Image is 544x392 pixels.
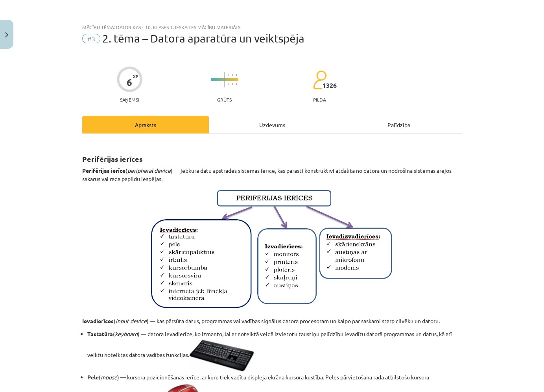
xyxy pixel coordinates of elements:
img: icon-short-line-57e1e144782c952c97e751825c79c345078a6d821885a25fce030b3d8c18986b.svg [216,83,217,85]
em: peripheral device [127,167,171,174]
div: Apraksts [82,116,209,133]
img: icon-short-line-57e1e144782c952c97e751825c79c345078a6d821885a25fce030b3d8c18986b.svg [216,74,217,76]
img: icon-short-line-57e1e144782c952c97e751825c79c345078a6d821885a25fce030b3d8c18986b.svg [212,83,213,85]
strong: Perifērijas ierīces [82,154,143,163]
img: icon-short-line-57e1e144782c952c97e751825c79c345078a6d821885a25fce030b3d8c18986b.svg [236,74,237,76]
span: XP [133,74,138,78]
img: icon-close-lesson-0947bae3869378f0d4975bcd49f059093ad1ed9edebbc8119c70593378902aed.svg [5,32,8,37]
img: icon-short-line-57e1e144782c952c97e751825c79c345078a6d821885a25fce030b3d8c18986b.svg [236,83,237,85]
img: icon-short-line-57e1e144782c952c97e751825c79c345078a6d821885a25fce030b3d8c18986b.svg [232,83,233,85]
img: icon-short-line-57e1e144782c952c97e751825c79c345078a6d821885a25fce030b3d8c18986b.svg [228,74,229,76]
strong: Pele [87,374,99,381]
span: #3 [82,34,100,43]
p: ( ) — kas pārsūta datus, programmas vai vadības signālus datora procesoram un kalpo par saskarni ... [82,317,462,325]
img: icon-long-line-d9ea69661e0d244f92f715978eff75569469978d946b2353a9bb055b3ed8787d.svg [224,72,225,87]
p: ( ) — jebkura datu apstrādes sistēmas ierīce, kas parasti konstruktīvi atdalīta no datora un nodr... [82,166,462,183]
img: icon-short-line-57e1e144782c952c97e751825c79c345078a6d821885a25fce030b3d8c18986b.svg [212,74,213,76]
img: icon-short-line-57e1e144782c952c97e751825c79c345078a6d821885a25fce030b3d8c18986b.svg [232,74,233,76]
div: Uzdevums [209,116,336,133]
div: 6 [127,77,132,88]
li: ( ) — datora ievadierīce, ko izmanto, lai ar noteiktā veidā izvietotu taustiņu palīdzību ievadītu... [87,330,462,373]
strong: Tastatūra [87,330,113,337]
img: icon-short-line-57e1e144782c952c97e751825c79c345078a6d821885a25fce030b3d8c18986b.svg [228,83,229,85]
div: Palīdzība [336,116,462,133]
span: 2. tēma – Datora aparatūra un veiktspēja [102,32,304,45]
span: 1326 [323,82,337,89]
p: pilda [313,97,326,102]
div: Mācību tēma: Datorikas - 10. klases 1. ieskaites mācību materiāls [82,24,462,30]
strong: Perifērijas ierīce [82,167,125,174]
p: Saņemsi [117,97,142,102]
img: icon-short-line-57e1e144782c952c97e751825c79c345078a6d821885a25fce030b3d8c18986b.svg [220,74,221,76]
em: keyboard [115,330,138,337]
strong: Ievadierīces [82,317,114,324]
em: input device [116,317,147,324]
em: mouse [101,374,117,381]
img: students-c634bb4e5e11cddfef0936a35e636f08e4e9abd3cc4e673bd6f9a4125e45ecb1.svg [313,70,326,90]
p: Grūts [217,97,232,102]
img: icon-short-line-57e1e144782c952c97e751825c79c345078a6d821885a25fce030b3d8c18986b.svg [220,83,221,85]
